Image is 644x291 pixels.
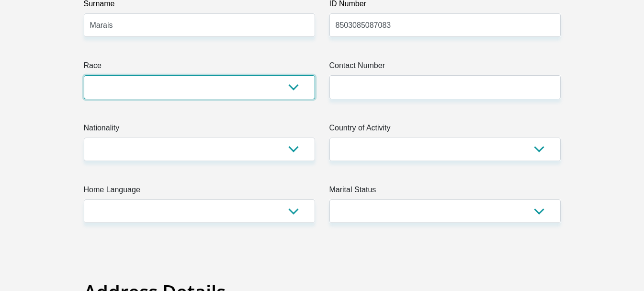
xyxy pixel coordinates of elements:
[329,13,561,37] input: ID Number
[84,122,315,138] label: Nationality
[329,75,561,99] input: Contact Number
[329,60,561,75] label: Contact Number
[84,13,315,37] input: Surname
[329,184,561,199] label: Marital Status
[84,60,315,75] label: Race
[84,184,315,199] label: Home Language
[329,122,561,138] label: Country of Activity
